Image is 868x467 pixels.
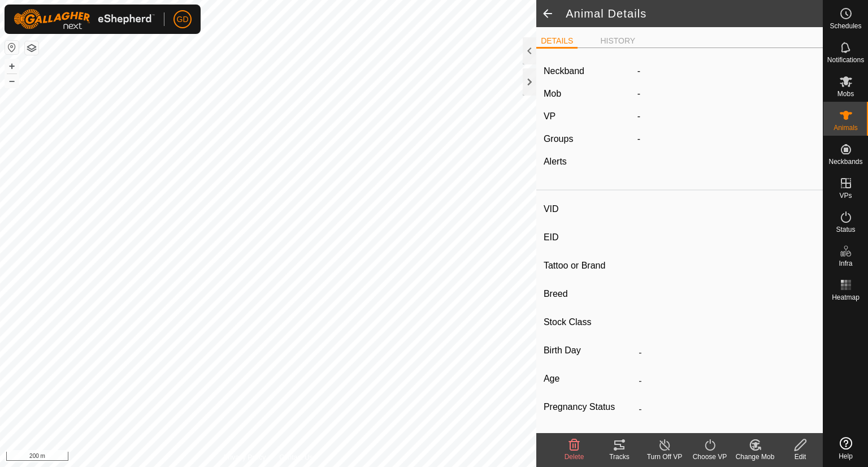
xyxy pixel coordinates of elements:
span: Status [836,226,855,233]
span: Notifications [827,57,864,63]
span: Heatmap [832,294,860,301]
label: Birth Day [544,343,634,358]
span: Neckbands [828,158,862,165]
app-display-virtual-paddock-transition: - [637,111,640,121]
a: Privacy Policy [224,452,266,462]
button: Map Layers [25,41,38,55]
div: Tracks [597,452,642,462]
span: Help [839,453,853,460]
label: - [637,64,640,78]
h2: Animal Details [566,7,823,20]
label: VP [544,111,555,121]
label: Breed [544,287,634,301]
label: EID [544,230,634,245]
a: Help [823,433,868,464]
span: Delete [565,453,584,461]
div: - [633,132,821,146]
button: – [5,74,19,88]
span: GD [177,14,189,25]
span: - [637,89,640,98]
label: VID [544,202,634,217]
div: Choose VP [687,452,732,462]
label: Weight [544,428,634,452]
label: Pregnancy Status [544,400,634,414]
div: Turn Off VP [642,452,687,462]
label: Mob [544,89,561,98]
li: HISTORY [596,35,640,47]
label: Alerts [544,157,567,166]
span: VPs [839,192,852,199]
label: Groups [544,134,573,144]
span: Schedules [830,23,861,29]
button: Reset Map [5,41,19,54]
span: Mobs [837,90,854,97]
div: Edit [778,452,823,462]
img: Gallagher Logo [14,9,155,29]
label: Age [544,371,634,386]
span: Animals [834,124,858,131]
a: Contact Us [279,452,313,462]
li: DETAILS [536,35,578,49]
label: Neckband [544,64,584,78]
label: Tattoo or Brand [544,258,634,273]
div: Change Mob [732,452,778,462]
label: Stock Class [544,315,634,330]
span: Infra [839,260,852,267]
button: + [5,59,19,73]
